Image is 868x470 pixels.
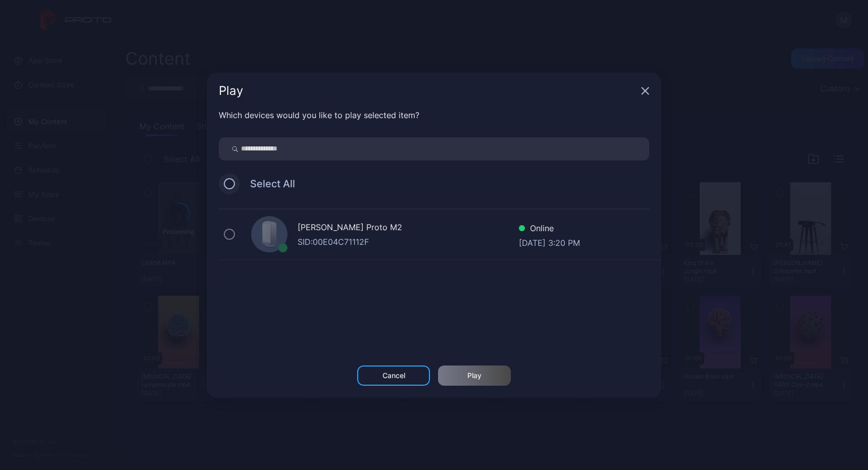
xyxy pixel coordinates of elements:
[298,236,519,248] div: SID: 00E04C71112F
[467,372,481,380] div: Play
[438,365,511,386] button: Play
[219,85,637,97] div: Play
[382,372,405,380] div: Cancel
[357,365,430,386] button: Cancel
[298,221,519,236] div: [PERSON_NAME] Proto M2
[240,178,295,190] span: Select All
[519,237,580,247] div: [DATE] 3:20 PM
[219,109,649,121] div: Which devices would you like to play selected item?
[519,222,580,237] div: Online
